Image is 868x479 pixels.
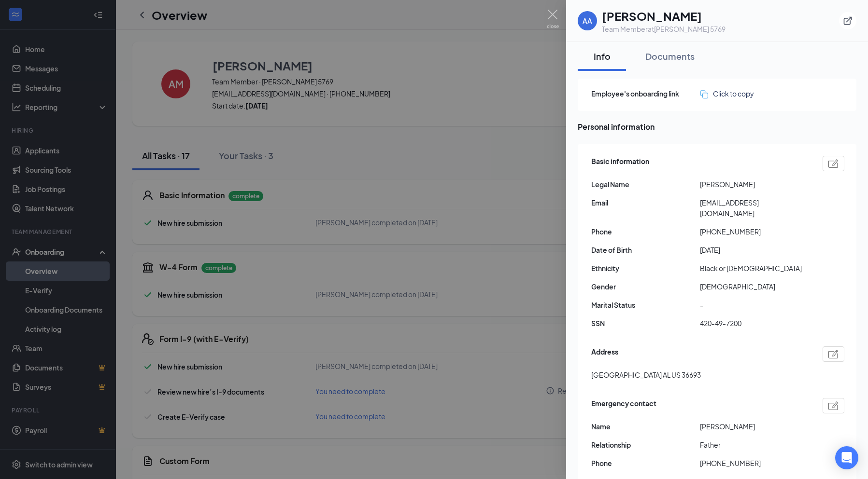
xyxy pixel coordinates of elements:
[591,398,656,413] span: Emergency contact
[591,226,700,237] span: Phone
[591,439,700,450] span: Relationship
[700,300,809,310] span: -
[591,156,649,171] span: Basic information
[700,318,809,328] span: 420-49-7200
[700,179,809,190] span: [PERSON_NAME]
[591,197,700,208] span: Email
[602,24,726,34] div: Team Member at [PERSON_NAME] 5769
[591,88,700,99] span: Employee's onboarding link
[587,50,616,62] div: Info
[700,197,809,219] span: [EMAIL_ADDRESS][DOMAIN_NAME]
[591,346,618,362] span: Address
[700,458,809,468] span: [PHONE_NUMBER]
[700,281,809,292] span: [DEMOGRAPHIC_DATA]
[700,88,754,99] button: Click to copy
[591,300,700,310] span: Marital Status
[700,421,809,432] span: [PERSON_NAME]
[700,439,809,450] span: Father
[835,446,858,469] div: Open Intercom Messenger
[591,245,700,255] span: Date of Birth
[591,421,700,432] span: Name
[591,281,700,292] span: Gender
[700,90,708,98] img: click-to-copy.71757273a98fde459dfc.svg
[591,370,701,380] span: [GEOGRAPHIC_DATA] AL US 36693
[591,263,700,274] span: Ethnicity
[839,12,856,29] button: ExternalLink
[700,226,809,237] span: [PHONE_NUMBER]
[591,318,700,328] span: SSN
[591,458,700,468] span: Phone
[591,179,700,190] span: Legal Name
[578,121,856,133] span: Personal information
[700,263,809,274] span: Black or [DEMOGRAPHIC_DATA]
[843,16,853,26] svg: ExternalLink
[583,16,592,26] div: AA
[602,8,726,24] h1: [PERSON_NAME]
[700,245,809,255] span: [DATE]
[645,50,695,62] div: Documents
